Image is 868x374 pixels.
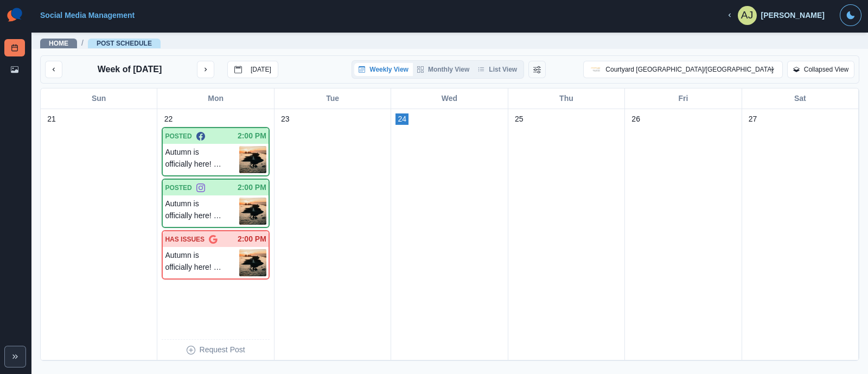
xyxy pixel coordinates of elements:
[251,66,271,73] p: [DATE]
[239,198,266,225] img: omdjel08ubq3eco3dtla
[165,198,239,225] p: Autumn is officially here! 🧡 Nassau is a golden paradise year-round. If you're looking for a sign...
[165,183,192,193] p: POSTED
[239,249,266,276] img: omdjel08ubq3eco3dtla
[239,146,266,173] img: omdjel08ubq3eco3dtla
[164,113,173,125] p: 22
[165,146,239,173] p: Autumn is officially here! 🧡 Nassau is a golden paradise year-round. If you're looking for a sign...
[49,40,68,47] a: Home
[165,131,192,141] p: POSTED
[625,88,742,109] div: Fri
[238,182,266,193] p: 2:00 PM
[413,63,474,76] button: Monthly View
[4,39,25,56] a: Post Schedule
[45,61,62,78] button: previous month
[281,113,290,125] p: 23
[165,249,239,276] p: Autumn is officially here! 🧡 Nassau is a golden paradise year-round. If you're looking for a sign...
[761,11,825,20] div: [PERSON_NAME]
[157,88,274,109] div: Mon
[583,61,783,78] button: Courtyard [GEOGRAPHIC_DATA]/[GEOGRAPHIC_DATA]
[840,4,861,26] button: Toggle Mode
[749,113,757,125] p: 27
[787,61,854,78] button: Collapsed View
[528,61,546,78] button: Change View Order
[40,37,161,49] nav: breadcrumb
[197,61,214,78] button: next month
[40,11,135,20] a: Social Media Management
[515,113,524,125] p: 25
[474,63,521,76] button: List View
[238,130,266,142] p: 2:00 PM
[508,88,625,109] div: Thu
[41,88,157,109] div: Sun
[717,4,833,26] button: [PERSON_NAME]
[742,88,859,109] div: Sat
[391,88,508,109] div: Wed
[4,346,26,367] button: Expand
[47,113,56,125] p: 21
[741,2,753,28] div: Alexandra James
[97,40,152,47] a: Post Schedule
[590,64,601,75] img: 592041627630574
[98,63,162,76] p: Week of [DATE]
[398,113,406,125] p: 24
[4,61,25,78] a: Media Library
[238,233,266,245] p: 2:00 PM
[275,88,391,109] div: Tue
[165,234,205,244] p: HAS ISSUES
[81,37,84,49] span: /
[227,61,278,78] button: go to today
[354,63,413,76] button: Weekly View
[631,113,640,125] p: 26
[200,344,245,356] p: Request Post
